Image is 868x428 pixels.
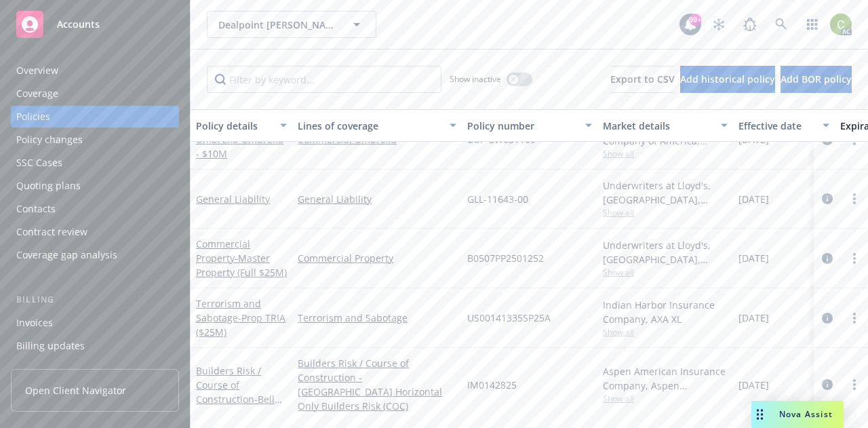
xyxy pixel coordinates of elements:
[751,401,768,428] div: Drag to move
[846,376,863,393] a: more
[25,383,126,397] span: Open Client Navigator
[738,251,769,265] span: [DATE]
[819,250,835,267] a: circleInformation
[191,109,292,142] button: Policy details
[830,14,852,35] img: photo
[603,207,728,218] span: Show all
[11,5,179,43] a: Accounts
[16,106,50,128] div: Policies
[11,312,179,334] a: Invoices
[16,129,83,151] div: Policy changes
[450,73,501,85] span: Show inactive
[16,335,85,357] div: Billing updates
[16,60,58,81] div: Overview
[298,192,456,206] a: General Liability
[467,192,528,206] span: GLL-11643-00
[467,251,544,265] span: B0507PP2501252
[16,312,53,334] div: Invoices
[603,119,713,133] div: Market details
[16,221,87,243] div: Contract review
[738,378,769,392] span: [DATE]
[11,221,179,243] a: Contract review
[196,119,272,133] div: Policy details
[11,175,179,197] a: Quoting plans
[603,326,728,338] span: Show all
[779,408,833,420] span: Nova Assist
[207,66,441,93] input: Filter by keyword...
[16,244,117,266] div: Coverage gap analysis
[781,66,852,93] button: Add BOR policy
[846,191,863,207] a: more
[467,119,577,133] div: Policy number
[11,335,179,357] a: Billing updates
[298,356,456,413] a: Builders Risk / Course of Construction - [GEOGRAPHIC_DATA] Horizontal Only Builders Risk (COC)
[11,152,179,174] a: SSC Cases
[467,311,551,325] span: US00141335SP25A
[196,193,270,206] a: General Liability
[603,267,728,278] span: Show all
[57,19,100,30] span: Accounts
[11,198,179,220] a: Contacts
[16,198,56,220] div: Contacts
[738,119,814,133] div: Effective date
[603,298,728,326] div: Indian Harbor Insurance Company, AXA XL
[736,11,764,38] a: Report a Bug
[16,152,62,174] div: SSC Cases
[11,83,179,104] a: Coverage
[207,11,376,38] button: Dealpoint [PERSON_NAME], LLC
[11,60,179,81] a: Overview
[467,378,517,392] span: IM0142825
[768,11,795,38] a: Search
[16,175,81,197] div: Quoting plans
[11,293,179,307] div: Billing
[462,109,597,142] button: Policy number
[298,119,441,133] div: Lines of coverage
[799,11,826,38] a: Switch app
[11,129,179,151] a: Policy changes
[603,148,728,159] span: Show all
[218,18,336,32] span: Dealpoint [PERSON_NAME], LLC
[819,376,835,393] a: circleInformation
[603,178,728,207] div: Underwriters at Lloyd's, [GEOGRAPHIC_DATA], Lloyd's of [GEOGRAPHIC_DATA], Ambridge Partners LLC, ...
[16,83,58,104] div: Coverage
[11,244,179,266] a: Coverage gap analysis
[603,238,728,267] div: Underwriters at Lloyd's, [GEOGRAPHIC_DATA], [PERSON_NAME] of [GEOGRAPHIC_DATA], Price Forbes & Pa...
[781,73,852,85] span: Add BOR policy
[819,191,835,207] a: circleInformation
[680,66,775,93] button: Add historical policy
[733,109,835,142] button: Effective date
[819,310,835,326] a: circleInformation
[196,311,285,338] span: - Prop TRIA ($25M)
[196,252,287,279] span: - Master Property (Full $25M)
[196,237,287,279] a: Commercial Property
[597,109,733,142] button: Market details
[196,297,285,338] a: Terrorism and Sabotage
[738,311,769,325] span: [DATE]
[610,73,675,85] span: Export to CSV
[738,192,769,206] span: [DATE]
[846,250,863,267] a: more
[751,401,844,428] button: Nova Assist
[610,66,675,93] button: Export to CSV
[680,73,775,85] span: Add historical policy
[292,109,462,142] button: Lines of coverage
[846,310,863,326] a: more
[705,11,732,38] a: Stop snowing
[689,14,701,26] div: 99+
[603,393,728,404] span: Show all
[298,311,456,325] a: Terrorism and Sabotage
[11,106,179,128] a: Policies
[298,251,456,265] a: Commercial Property
[603,364,728,393] div: Aspen American Insurance Company, Aspen Insurance, RT Specialty Insurance Services, LLC (RSG Spec...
